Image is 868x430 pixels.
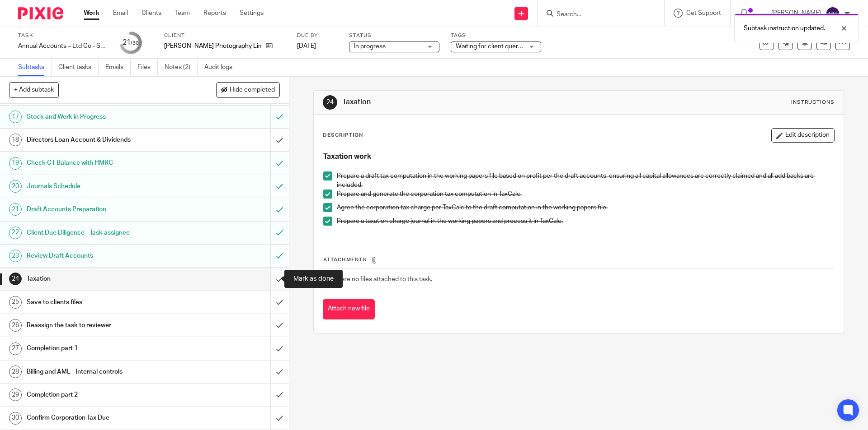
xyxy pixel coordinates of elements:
p: Prepare a taxation charge journal in the working papers and process it in TaxCalc. [337,217,834,226]
span: Attachments [323,257,367,262]
span: Waiting for client queries [456,43,526,50]
label: Status [349,32,439,39]
h1: Review Draft Accounts [27,249,183,263]
h1: Completion part 1 [27,342,183,355]
span: Hide completed [230,87,275,94]
a: Team [175,9,190,18]
img: Pixie [18,7,63,19]
span: [DATE] [297,43,316,49]
p: Prepare and generate the corporation tax computation in TaxCalc. [337,190,834,199]
h1: Confirm Corporation Tax Due [27,411,183,425]
div: 26 [9,319,22,332]
div: 24 [323,95,337,110]
a: Emails [105,59,131,76]
p: Agree the corporation tax charge per TaxCalc to the draft computation in the working papers file. [337,203,834,212]
a: Audit logs [204,59,239,76]
label: Task [18,32,108,39]
h1: Journals Schedule [27,180,183,193]
h1: Taxation [27,272,183,286]
a: Files [137,59,158,76]
h1: Reassign the task to reviewer [27,319,183,332]
div: 21 [9,203,22,216]
h1: Draft Accounts Preparation [27,203,183,216]
strong: Taxation work [323,153,371,160]
div: 24 [9,273,22,285]
p: Prepare a draft tax computation in the working papers file based on profit per the draft accounts... [337,171,834,190]
a: Clients [142,9,161,18]
div: 21 [123,37,139,48]
div: 27 [9,342,22,355]
p: Subtask instruction updated. [744,24,825,33]
h1: Stock and Work in Progress [27,110,183,124]
div: 22 [9,227,22,239]
button: Hide completed [216,82,280,97]
h1: Save to clients files [27,296,183,309]
h1: Billing and AML - Internal controls [27,365,183,379]
div: 29 [9,388,22,401]
a: Settings [240,9,264,18]
div: 28 [9,365,22,378]
button: + Add subtask [9,82,59,97]
small: /30 [131,41,139,46]
div: Annual Accounts – Ltd Co - Software [18,42,108,51]
h1: Completion part 2 [27,388,183,402]
div: 19 [9,157,22,170]
a: Subtasks [18,59,52,76]
span: In progress [354,43,386,50]
a: Reports [203,9,226,18]
label: Due by [297,32,338,39]
div: 20 [9,180,22,193]
button: Attach new file [323,299,375,319]
h1: Check CT Balance with HMRC [27,156,183,170]
div: 23 [9,250,22,262]
div: 18 [9,134,22,146]
a: Client tasks [58,59,99,76]
h1: Client Due Diligence - Task assignee [27,226,183,240]
a: Work [84,9,99,18]
a: Email [113,9,128,18]
div: 17 [9,111,22,123]
div: 25 [9,296,22,309]
img: svg%3E [826,6,840,21]
h1: Taxation [342,97,598,107]
p: [PERSON_NAME] Photography Limited [164,42,261,51]
p: Description [323,132,363,139]
label: Client [164,32,286,39]
span: There are no files attached to this task. [323,276,432,282]
a: Notes (2) [165,59,198,76]
button: Edit description [771,128,835,143]
h1: Directors Loan Account & Dividends [27,133,183,147]
div: Instructions [791,99,835,106]
div: 30 [9,412,22,425]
